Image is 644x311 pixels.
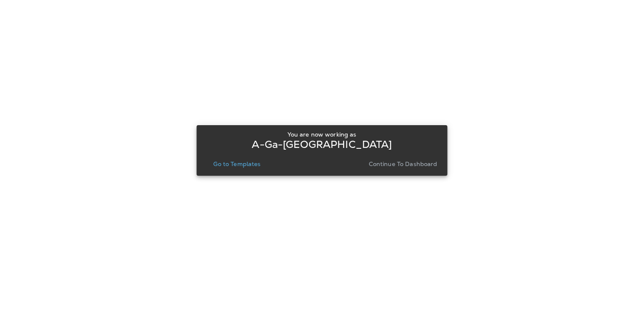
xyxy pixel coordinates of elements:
button: Go to Templates [210,158,264,170]
button: Continue to Dashboard [365,158,441,170]
p: Continue to Dashboard [369,161,437,167]
p: A-Ga-[GEOGRAPHIC_DATA] [252,141,392,148]
p: You are now working as [287,131,356,138]
p: Go to Templates [213,161,260,167]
